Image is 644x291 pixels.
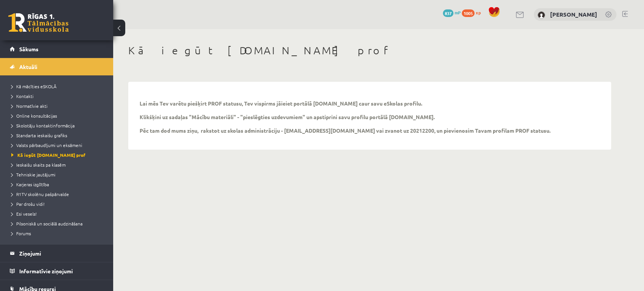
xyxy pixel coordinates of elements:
[11,162,66,168] span: Ieskaišu skaits pa klasēm
[462,9,475,17] span: 1005
[11,230,106,237] a: Forums
[11,103,106,109] a: Normatīvie akti
[10,262,104,280] a: Informatīvie ziņojumi
[11,142,106,149] a: Valsts pārbaudījumi un eksāmeni
[11,83,106,90] a: Kā mācīties eSKOLĀ
[19,262,104,280] legend: Informatīvie ziņojumi
[11,181,106,188] a: Karjeras izglītība
[550,11,597,18] a: [PERSON_NAME]
[443,9,461,15] a: 837 mP
[462,9,484,15] a: 1005 xp
[11,172,55,178] span: Tehniskie jautājumi
[11,221,83,227] span: Pilsoniskā un sociālā audzināšana
[19,63,37,70] span: Aktuāli
[19,46,38,52] span: Sākums
[128,44,611,57] h1: Kā iegūt [DOMAIN_NAME] prof
[11,112,106,119] a: Online konsultācijas
[11,191,69,197] span: R1TV skolēnu pašpārvalde
[11,142,82,148] span: Valsts pārbaudījumi un eksāmeni
[11,83,57,89] span: Kā mācīties eSKOLĀ
[8,13,69,32] a: Rīgas 1. Tālmācības vidusskola
[455,9,461,15] span: mP
[11,220,106,227] a: Pilsoniskā un sociālā audzināšana
[10,40,104,58] a: Sākums
[476,9,481,15] span: xp
[11,171,106,178] a: Tehniskie jautājumi
[11,122,106,129] a: Skolotāju kontaktinformācija
[11,152,85,158] span: Kā iegūt [DOMAIN_NAME] prof
[538,11,545,19] img: Arnolds Mikuličs
[11,210,106,217] a: Esi vesels!
[11,132,106,139] a: Standarta ieskaišu grafiks
[11,191,106,198] a: R1TV skolēnu pašpārvalde
[443,9,453,17] span: 837
[11,152,106,158] a: Kā iegūt [DOMAIN_NAME] prof
[11,201,106,207] a: Par drošu vidi!
[11,123,75,129] span: Skolotāju kontaktinformācija
[140,100,550,134] p: Lai mēs Tev varētu piešķirt PROF statusu, Tev vispirms jāieiet portālā [DOMAIN_NAME] caur savu eS...
[11,201,45,207] span: Par drošu vidi!
[11,161,106,168] a: Ieskaišu skaits pa klasēm
[11,103,48,109] span: Normatīvie akti
[11,132,67,138] span: Standarta ieskaišu grafiks
[11,211,37,217] span: Esi vesels!
[10,58,104,75] a: Aktuāli
[11,230,31,236] span: Forums
[11,93,106,100] a: Kontakti
[11,181,49,187] span: Karjeras izglītība
[10,245,104,262] a: Ziņojumi
[19,245,104,262] legend: Ziņojumi
[11,113,57,119] span: Online konsultācijas
[11,93,34,99] span: Kontakti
